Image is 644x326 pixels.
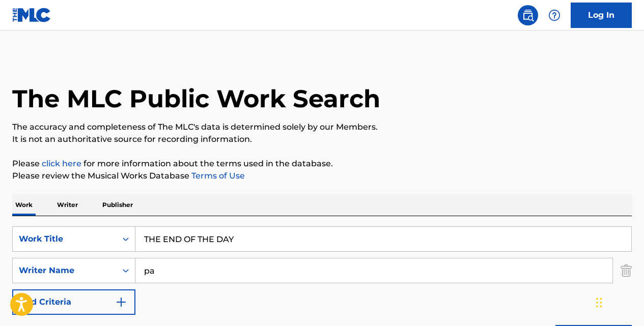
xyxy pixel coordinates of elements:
p: Publisher [99,194,136,216]
button: Add Criteria [12,289,135,315]
img: search [522,9,534,21]
iframe: Chat Widget [593,277,644,326]
img: MLC Logo [12,8,51,22]
a: Log In [571,3,632,28]
img: 9d2ae6d4665cec9f34b9.svg [115,296,127,308]
a: Public Search [518,5,538,25]
div: Drag [596,287,602,318]
p: Writer [54,194,81,216]
div: Help [544,5,565,25]
div: Writer Name [19,264,110,277]
p: It is not an authoritative source for recording information. [12,133,632,145]
p: Please review the Musical Works Database [12,170,632,182]
h1: The MLC Public Work Search [12,83,380,114]
p: Please for more information about the terms used in the database. [12,158,632,170]
img: help [548,9,561,21]
img: Delete Criterion [621,258,632,283]
p: Work [12,194,36,216]
a: Terms of Use [189,171,245,181]
a: click here [42,159,81,168]
div: Work Title [19,233,110,245]
p: The accuracy and completeness of The MLC's data is determined solely by our Members. [12,121,632,133]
